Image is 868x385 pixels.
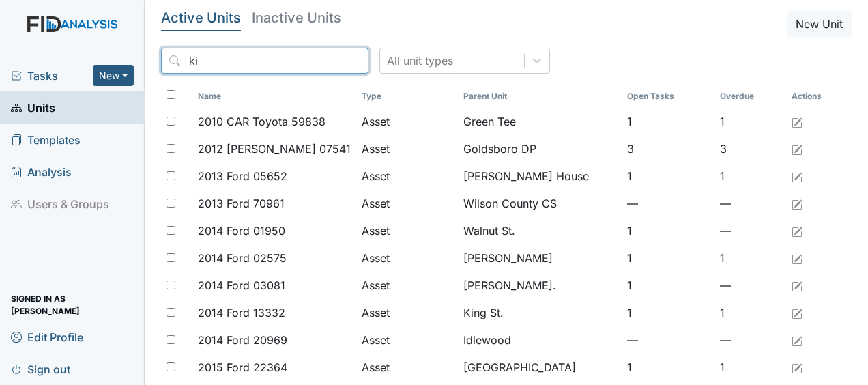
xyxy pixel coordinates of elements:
td: Asset [356,217,458,244]
span: 2014 Ford 20969 [198,332,287,348]
span: 2014 Ford 03081 [198,277,285,294]
span: 2013 Ford 05652 [198,168,287,184]
h5: Active Units [161,11,241,25]
a: Edit [792,250,802,266]
td: 1 [622,108,714,135]
span: 2010 CAR Toyota 59838 [198,113,325,130]
span: Sign out [11,358,70,380]
td: Asset [356,244,458,272]
td: Idlewood [458,326,622,354]
td: Wilson County CS [458,190,622,217]
td: 1 [622,217,714,244]
span: 2014 Ford 13332 [198,304,285,321]
a: Edit [792,359,802,375]
td: — [622,190,714,217]
td: [GEOGRAPHIC_DATA] [458,354,622,381]
div: All unit types [387,53,453,69]
a: Edit [792,332,802,348]
input: Toggle All Rows Selected [167,90,175,99]
input: Search... [161,48,368,74]
button: New [93,65,134,86]
td: — [622,326,714,354]
a: Edit [792,223,802,239]
td: 1 [622,354,714,381]
td: Goldsboro DP [458,135,622,162]
td: Asset [356,135,458,162]
td: — [714,190,787,217]
td: 1 [714,244,787,272]
td: 3 [714,135,787,162]
a: Edit [792,304,802,321]
td: — [714,272,787,299]
th: Actions [786,85,852,108]
td: Walnut St. [458,217,622,244]
a: Tasks [11,68,93,84]
td: — [714,326,787,354]
td: Asset [356,108,458,135]
span: Units [11,97,55,118]
th: Toggle SortBy [714,85,787,108]
td: King St. [458,299,622,326]
td: 1 [714,108,787,135]
h5: Inactive Units [252,11,341,25]
td: Asset [356,190,458,217]
th: Toggle SortBy [356,85,458,108]
td: [PERSON_NAME]. [458,272,622,299]
span: Templates [11,129,81,150]
a: Edit [792,195,802,212]
td: 1 [622,244,714,272]
span: Edit Profile [11,326,83,347]
td: Green Tee [458,108,622,135]
td: 1 [714,162,787,190]
td: Asset [356,326,458,354]
a: Edit [792,168,802,184]
td: Asset [356,272,458,299]
td: Asset [356,162,458,190]
td: 1 [714,299,787,326]
td: 1 [622,162,714,190]
th: Toggle SortBy [192,85,356,108]
td: 1 [622,272,714,299]
td: 1 [622,299,714,326]
td: [PERSON_NAME] House [458,162,622,190]
a: Edit [792,277,802,294]
button: New Unit [787,11,852,37]
span: 2015 Ford 22364 [198,359,287,375]
td: 3 [622,135,714,162]
span: Signed in as [PERSON_NAME] [11,294,134,315]
td: 1 [714,354,787,381]
span: 2012 [PERSON_NAME] 07541 [198,141,351,157]
span: 2014 Ford 01950 [198,223,285,239]
a: Edit [792,141,802,157]
a: Edit [792,113,802,130]
span: 2014 Ford 02575 [198,250,287,266]
span: Analysis [11,161,72,182]
td: [PERSON_NAME] [458,244,622,272]
th: Toggle SortBy [622,85,714,108]
span: 2013 Ford 70961 [198,195,285,212]
th: Toggle SortBy [458,85,622,108]
td: — [714,217,787,244]
td: Asset [356,354,458,381]
td: Asset [356,299,458,326]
